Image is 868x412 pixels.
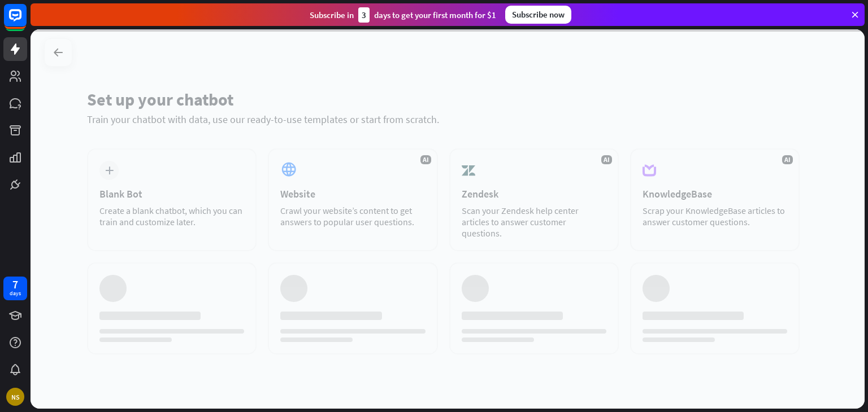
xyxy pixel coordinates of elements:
[310,7,496,23] div: Subscribe in days to get your first month for $1
[358,7,370,23] div: 3
[505,6,571,24] div: Subscribe now
[3,277,27,300] a: 7 days
[10,290,21,297] div: days
[12,279,18,290] div: 7
[6,388,24,406] div: NS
